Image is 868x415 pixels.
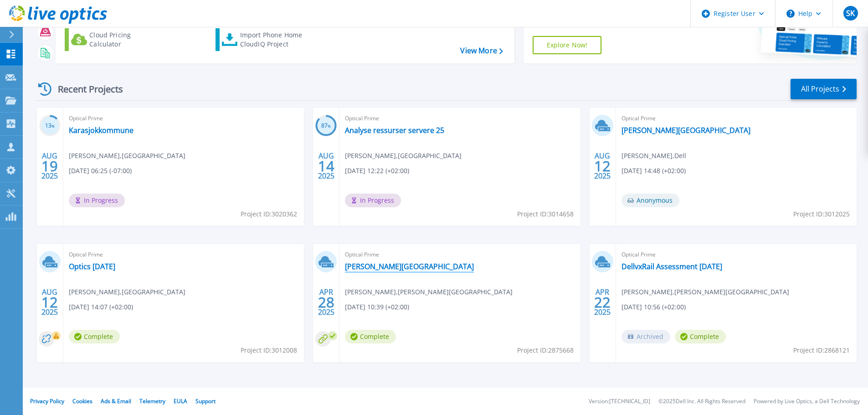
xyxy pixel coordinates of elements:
span: % [51,123,55,128]
span: [PERSON_NAME] , [GEOGRAPHIC_DATA] [345,151,462,161]
div: Recent Projects [35,78,135,100]
a: Support [195,397,216,405]
span: 19 [41,162,58,170]
span: 22 [594,298,611,306]
span: [PERSON_NAME] , [GEOGRAPHIC_DATA] [69,287,185,297]
span: [DATE] 10:39 (+02:00) [345,302,409,312]
span: In Progress [345,194,401,207]
div: APR 2025 [594,286,611,319]
span: In Progress [69,194,125,207]
span: [DATE] 06:25 (-07:00) [69,166,132,176]
span: 12 [41,298,58,306]
div: AUG 2025 [318,149,335,183]
a: Karasjokkommune [69,126,134,135]
span: Complete [345,330,396,343]
a: Explore Now! [533,36,602,54]
a: [PERSON_NAME][GEOGRAPHIC_DATA] [621,126,750,135]
span: Project ID: 3012025 [793,209,850,219]
span: 12 [594,162,611,170]
span: Archived [621,330,670,343]
div: AUG 2025 [41,286,58,319]
li: Powered by Live Optics, a Dell Technology [754,399,860,405]
a: Analyse ressurser servere 25 [345,126,444,135]
span: [DATE] 10:56 (+02:00) [621,302,686,312]
span: Optical Prime [621,113,851,123]
a: Ads & Email [101,397,131,405]
span: 28 [318,298,334,306]
div: Import Phone Home CloudIQ Project [240,31,311,49]
div: AUG 2025 [41,149,58,183]
span: Project ID: 3020362 [241,209,297,219]
span: [PERSON_NAME] , [GEOGRAPHIC_DATA] [69,151,185,161]
a: EULA [174,397,187,405]
span: Optical Prime [69,250,298,260]
span: Project ID: 3014658 [517,209,574,219]
span: Complete [69,330,120,343]
span: Complete [675,330,726,343]
h3: 13 [39,121,61,131]
span: [PERSON_NAME] , [PERSON_NAME][GEOGRAPHIC_DATA] [621,287,789,297]
div: APR 2025 [318,286,335,319]
a: Cookies [72,397,92,405]
span: Project ID: 2875668 [517,345,574,355]
span: [DATE] 14:48 (+02:00) [621,166,686,176]
span: Optical Prime [345,113,575,123]
span: Project ID: 3012008 [241,345,297,355]
span: Project ID: 2868121 [793,345,850,355]
a: View More [460,46,503,55]
span: [PERSON_NAME] , Dell [621,151,686,161]
span: % [328,123,331,128]
a: Cloud Pricing Calculator [65,28,166,51]
div: AUG 2025 [594,149,611,183]
h3: 87 [315,121,337,131]
a: Telemetry [139,397,165,405]
div: Cloud Pricing Calculator [89,31,162,49]
span: Optical Prime [69,113,298,123]
li: Version: [TECHNICAL_ID] [589,399,650,405]
span: [DATE] 14:07 (+02:00) [69,302,133,312]
span: Optical Prime [621,250,851,260]
a: Optics [DATE] [69,262,115,271]
a: DellvxRail Assessment [DATE] [621,262,722,271]
span: 14 [318,162,334,170]
li: © 2025 Dell Inc. All Rights Reserved [658,399,745,405]
span: SK [846,10,855,17]
a: [PERSON_NAME][GEOGRAPHIC_DATA] [345,262,474,271]
span: Anonymous [621,194,679,207]
span: [DATE] 12:22 (+02:00) [345,166,409,176]
a: All Projects [791,79,857,99]
a: Privacy Policy [30,397,64,405]
span: Optical Prime [345,250,575,260]
span: [PERSON_NAME] , [PERSON_NAME][GEOGRAPHIC_DATA] [345,287,513,297]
